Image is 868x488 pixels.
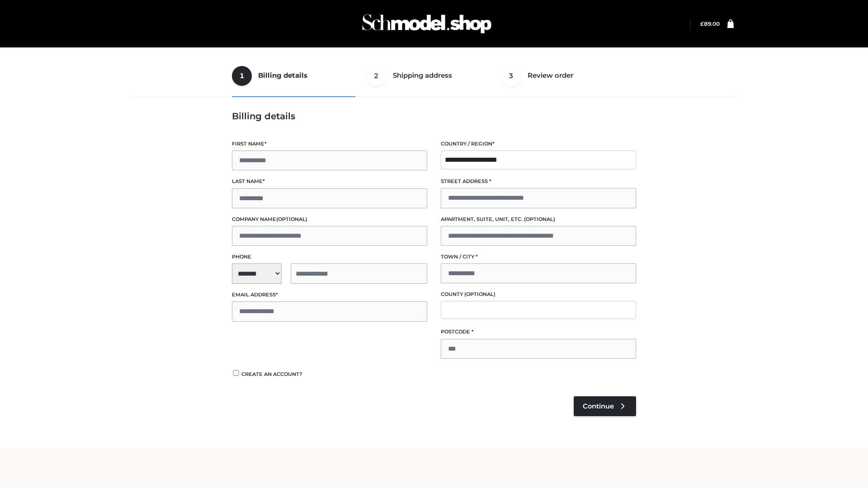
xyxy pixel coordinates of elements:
[441,290,636,299] label: County
[441,215,636,224] label: Apartment, suite, unit, etc.
[232,370,240,376] input: Create an account?
[574,396,636,416] a: Continue
[441,253,636,261] label: Town / City
[441,140,636,148] label: Country / Region
[241,371,302,377] span: Create an account?
[232,140,427,148] label: First name
[700,20,704,27] span: £
[359,6,495,42] img: Schmodel Admin 964
[583,402,614,410] span: Continue
[232,111,636,122] h3: Billing details
[276,216,307,222] span: (optional)
[232,291,427,299] label: Email address
[524,216,555,222] span: (optional)
[441,177,636,186] label: Street address
[232,177,427,186] label: Last name
[232,215,427,224] label: Company name
[464,291,495,297] span: (optional)
[232,253,427,261] label: Phone
[700,20,720,27] a: £89.00
[700,20,720,27] bdi: 89.00
[441,328,636,336] label: Postcode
